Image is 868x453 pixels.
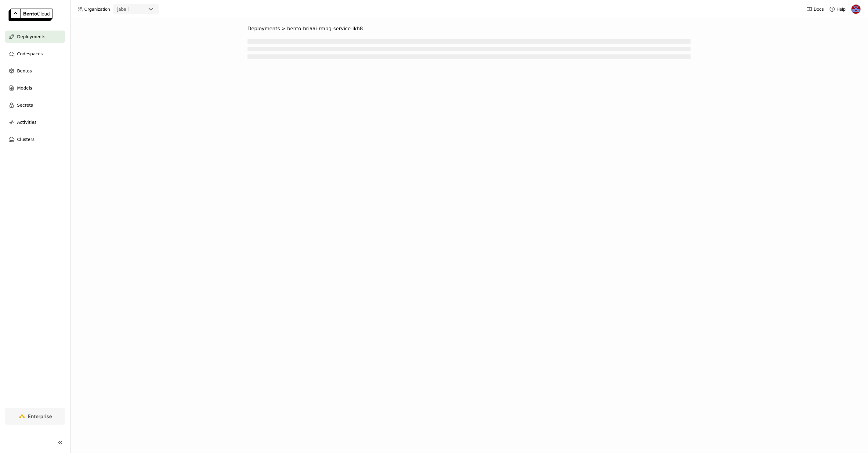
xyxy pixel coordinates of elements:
span: Deployments [17,33,45,40]
span: > [280,26,287,32]
a: Codespaces [5,48,65,60]
span: Codespaces [17,50,43,57]
span: Models [17,84,32,92]
a: Activities [5,116,65,128]
a: Secrets [5,99,65,111]
span: Enterprise [28,413,52,419]
span: Clusters [17,136,34,143]
a: Clusters [5,133,65,145]
span: Secrets [17,101,33,109]
span: Deployments [248,26,280,32]
span: Docs [814,6,824,12]
a: Enterprise [5,408,65,425]
nav: Breadcrumbs navigation [248,26,691,32]
a: Deployments [5,31,65,43]
span: Help [837,6,846,12]
span: Organization [84,6,110,12]
a: Models [5,82,65,94]
a: Docs [806,6,824,12]
img: logo [9,9,53,21]
div: Help [829,6,846,12]
span: bento-briaai-rmbg-service-ikh8 [287,26,363,32]
span: Activities [17,119,37,126]
div: jabali [117,6,129,12]
img: Jhonatan Oliveira [852,5,861,14]
a: Bentos [5,65,65,77]
span: Bentos [17,67,32,75]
